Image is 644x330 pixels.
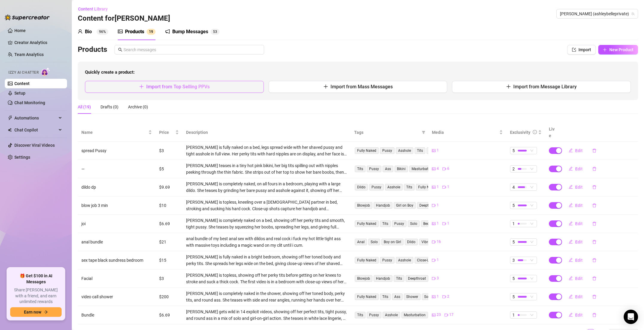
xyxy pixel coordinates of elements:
[609,47,634,52] span: New Product
[78,251,156,270] td: sex tape black sundress bedroom
[437,221,439,226] span: 1
[78,306,156,324] td: Bundle
[512,275,515,282] span: 5
[587,274,601,283] button: delete
[394,202,416,209] span: Girl on Boy
[367,166,381,172] span: Pussy
[575,313,583,317] span: Edit
[396,147,413,154] span: Asshole
[368,239,380,245] span: Solo
[564,292,587,302] button: Edit
[575,221,583,226] span: Edit
[78,142,156,160] td: spread Pussy
[374,202,392,209] span: Handjob
[14,28,26,33] a: Home
[575,148,583,153] span: Edit
[592,240,596,244] span: delete
[10,307,62,317] button: Earn nowarrow-right
[78,288,156,306] td: video call shower
[587,201,601,210] button: delete
[592,276,596,281] span: delete
[569,276,573,280] span: edit
[14,100,45,105] a: Chat Monitoring
[564,310,587,320] button: Edit
[587,292,601,302] button: delete
[118,29,123,34] span: picture
[8,116,13,120] span: thunderbolt
[592,167,596,171] span: delete
[396,257,413,264] span: Asshole
[512,184,515,190] span: 4
[437,184,439,190] span: 1
[578,47,591,52] span: Import
[569,166,573,171] span: edit
[78,215,156,233] td: joi
[78,4,112,14] button: Content Library
[156,233,182,251] td: $21
[512,202,515,209] span: 5
[156,306,182,324] td: $6.69
[513,84,577,90] span: Import from Message Library
[449,312,453,318] span: 17
[444,313,448,317] span: video-camera
[269,81,447,93] button: Import from Mass Messages
[146,84,210,90] span: Import from Top Selling PPVs
[569,258,573,262] span: edit
[422,131,425,134] span: filter
[367,312,381,318] span: Pussy
[405,239,418,245] span: Dildo
[569,240,573,244] span: edit
[156,215,182,233] td: $6.69
[159,129,174,136] span: Price
[421,220,440,227] span: Bedroom
[5,14,50,20] img: logo-BBDzfeDw.svg
[392,293,403,300] span: Ass
[385,184,403,190] span: Asshole
[428,123,506,142] th: Media
[432,258,436,262] span: video-camera
[437,312,441,318] span: 23
[78,45,107,55] h3: Products
[575,203,583,208] span: Edit
[213,30,215,34] span: 5
[432,313,436,317] span: picture
[592,295,596,299] span: delete
[575,185,583,190] span: Edit
[564,237,587,247] button: Edit
[165,29,170,34] span: notification
[408,220,420,227] span: Solo
[442,222,446,225] span: video-camera
[569,148,573,152] span: edit
[432,295,436,299] span: picture
[381,239,404,245] span: Boy on Girl
[156,142,182,160] td: $3
[8,128,12,132] img: Chat Copilot
[560,9,634,18] span: Ashley (ashleybelleprivate)
[172,28,208,35] div: Bump Messages
[394,275,404,282] span: Tits
[575,166,583,171] span: Edit
[437,294,439,299] span: 1
[447,294,449,299] span: 2
[592,203,596,208] span: delete
[85,81,264,93] button: Import from Top Selling PPVs
[380,220,391,227] span: Tits
[421,128,427,137] span: filter
[78,178,156,196] td: dildo dp
[419,239,437,245] span: Vibrator
[128,104,148,110] div: Archive (0)
[512,239,515,245] span: 5
[416,184,440,190] span: Fully Naked
[401,312,428,318] span: Masturbation
[437,202,439,208] span: 1
[587,146,601,155] button: delete
[432,149,436,152] span: picture
[587,219,601,228] button: delete
[427,147,443,154] span: Spread
[447,221,449,226] span: 1
[404,293,421,300] span: Shower
[156,288,182,306] td: $200
[14,155,30,160] a: Settings
[355,312,366,318] span: Tits
[442,185,446,189] span: video-camera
